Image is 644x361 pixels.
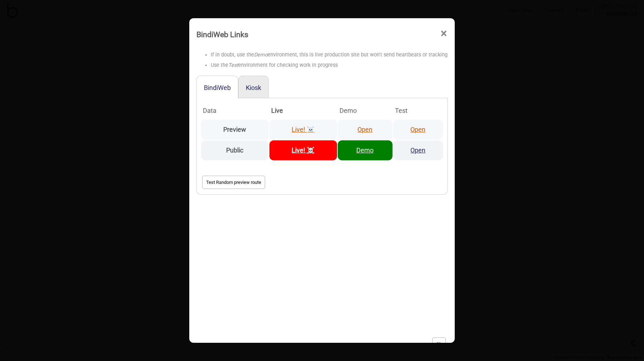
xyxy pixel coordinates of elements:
[246,84,261,91] button: Kiosk
[254,52,268,58] i: Demo
[410,146,425,154] a: Open
[228,62,238,68] i: Test
[211,50,448,60] li: If in doubt, use the environment, this is live production site but won't send heartbeats or tracking
[338,102,392,119] th: Demo
[410,126,425,133] a: Open
[432,337,446,351] button: Ok
[223,126,246,133] strong: Preview
[271,107,283,114] strong: Live
[440,22,448,45] span: ×
[292,126,314,133] a: Live! ☠️
[196,27,248,42] div: BindiWeb Links
[204,84,231,91] button: BindiWeb
[393,102,443,119] th: Test
[292,146,314,154] a: Live! ☠️
[202,176,265,189] button: Test Random preview route
[356,146,374,154] a: Demo
[357,126,372,133] a: Open
[211,60,448,71] li: Use the environment for checking work in progress
[201,102,269,119] th: Data
[226,146,243,154] strong: Public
